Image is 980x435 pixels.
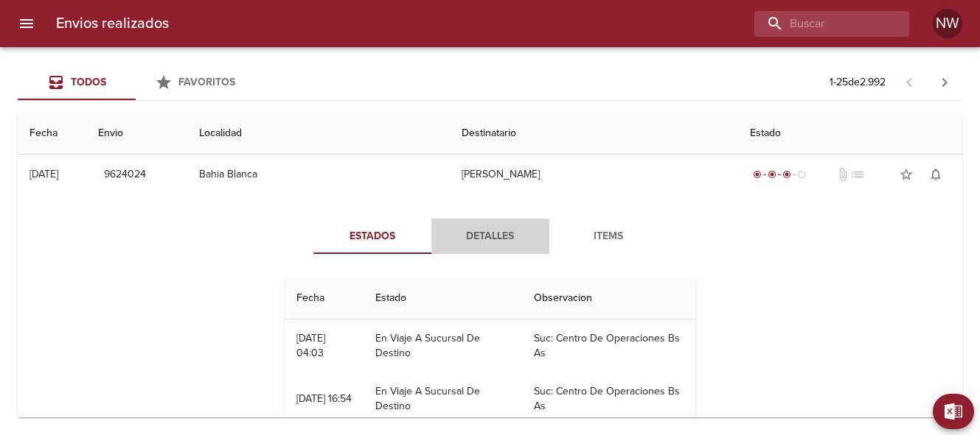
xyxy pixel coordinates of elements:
span: Pagina anterior [892,74,927,89]
span: radio_button_checked [782,170,791,179]
span: Favoritos [178,76,235,88]
div: [DATE] 16:54 [296,392,352,405]
td: Suc: Centro De Operaciones Bs As [522,372,695,425]
div: Tabs Envios [18,65,254,100]
td: Bahia Blanca [187,148,450,201]
span: radio_button_checked [753,170,762,179]
input: buscar [754,11,884,37]
th: Observacion [522,277,695,319]
th: Fecha [18,113,86,155]
p: 1 - 25 de 2.992 [830,75,886,90]
button: Agregar a favoritos [892,160,921,189]
th: Destinatario [450,113,738,155]
th: Envio [86,113,188,155]
span: No tiene pedido asociado [850,167,865,182]
div: En viaje [750,167,809,182]
span: radio_button_checked [768,170,776,179]
div: [DATE] 04:03 [296,332,325,359]
td: [PERSON_NAME] [450,148,738,201]
button: Exportar Excel [933,394,974,429]
th: Estado [738,113,962,155]
th: Estado [364,277,522,319]
h6: Envios realizados [56,12,169,35]
th: Fecha [285,277,364,319]
div: Abrir información de usuario [933,9,962,38]
button: Activar notificaciones [921,160,951,189]
span: star_border [899,167,914,182]
td: En Viaje A Sucursal De Destino [364,319,522,372]
button: menu [9,6,44,41]
span: Pagina siguiente [927,65,962,100]
th: Localidad [187,113,450,155]
div: [DATE] [29,168,58,180]
div: Tabs detalle de guia [313,219,667,254]
button: 9624024 [98,161,152,188]
span: Detalles [440,227,541,246]
span: Todos [71,76,106,88]
div: NW [933,9,962,38]
td: Suc: Centro De Operaciones Bs As [522,319,695,372]
td: En Viaje A Sucursal De Destino [364,372,522,425]
span: radio_button_unchecked [797,170,806,179]
span: Items [558,227,658,246]
span: No tiene documentos adjuntos [835,167,850,182]
span: 9624024 [104,166,146,184]
span: notifications_none [928,167,943,182]
span: Estados [322,227,423,246]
